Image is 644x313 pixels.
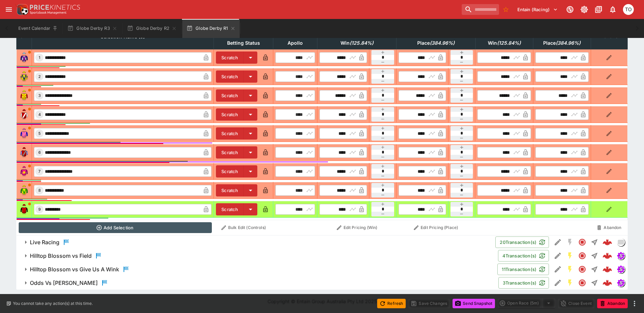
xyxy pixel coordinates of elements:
img: simulator [617,266,625,273]
h6: Hilltop Blossom vs Field [30,252,92,259]
div: simulator [617,265,625,273]
em: ( 125.84 %) [350,39,373,47]
button: Scratch [216,127,244,140]
button: Scratch [216,89,244,102]
input: search [462,4,499,15]
span: 9 [37,207,42,212]
img: runner 1 [19,52,30,63]
button: Connected to PK [564,3,576,16]
button: Select Tenant [513,4,562,15]
img: logo-cerberus--red.svg [603,237,612,247]
button: Edit Pricing (Place) [399,222,474,233]
em: ( 384.96 %) [430,39,455,47]
span: 2 [37,74,42,79]
button: SGM Disabled [564,236,576,248]
button: Straight [588,250,601,262]
span: Betting Status [220,39,268,47]
svg: Closed [578,238,586,246]
div: 00e123dc-fc2c-4f14-8af8-7b8422fa5d75 [603,237,612,247]
span: 1 [37,55,42,60]
span: 4 [37,112,42,117]
span: Mark an event as closed and abandoned. [597,299,628,306]
button: Globe Derby R3 [63,19,121,38]
img: PriceKinetics Logo [15,3,29,16]
button: Event Calendar [14,19,62,38]
button: Edit Detail [552,277,564,289]
button: Odds Vs [PERSON_NAME] [16,276,498,290]
button: Closed [576,263,588,275]
span: Win(125.84%) [333,39,381,47]
img: runner 5 [19,128,30,139]
button: Thomas OConnor [621,2,636,17]
button: Notifications [607,3,619,16]
h6: Hilltop Blossom vs Give Us A Wink [30,266,119,273]
button: Scratch [216,184,244,196]
img: PriceKinetics [30,5,80,10]
button: 4Transaction(s) [498,250,549,262]
svg: Closed [578,279,586,287]
button: SGM Enabled [564,250,576,262]
a: c17fe244-bb41-4f0b-9550-af4828e2deba [601,263,614,276]
button: Closed [576,236,588,248]
img: simulator [617,279,625,287]
div: simulator [617,279,625,287]
span: 3 [37,93,42,98]
button: Scratch [216,203,244,215]
button: Documentation [592,3,605,16]
div: c17fe244-bb41-4f0b-9550-af4828e2deba [603,265,612,274]
img: runner 4 [19,109,30,120]
button: Send Snapshot [453,299,495,308]
button: 20Transaction(s) [495,236,549,248]
h6: Live Racing [30,239,59,246]
h6: Odds Vs [PERSON_NAME] [30,279,98,287]
button: Hilltop Blossom vs Give Us A Wink [16,263,497,276]
button: Closed [576,277,588,289]
button: Edit Detail [552,250,564,262]
div: simulator [617,252,625,260]
button: No Bookmarks [500,4,511,15]
div: split button [498,298,555,308]
button: Straight [588,236,601,248]
button: Globe Derby R1 [182,19,239,38]
img: runner 2 [19,71,30,82]
img: runner 7 [19,166,30,177]
button: SGM Enabled [564,263,576,275]
img: logo-cerberus--red.svg [603,251,612,260]
button: Toggle light/dark mode [578,3,590,16]
img: runner 3 [19,90,30,101]
span: 5 [37,131,42,136]
button: SGM Enabled [564,277,576,289]
button: Straight [588,263,601,275]
button: Add Selection [19,222,212,233]
button: Abandon [593,222,625,233]
button: Straight [588,277,601,289]
button: Globe Derby R2 [123,19,181,38]
div: e6698668-3782-4c9b-9c7c-7216fa9f11ca [603,251,612,260]
button: Hilltop Blossom vs Field [16,249,498,263]
button: Scratch [216,51,244,64]
img: simulator [617,252,625,259]
img: Sportsbook Management [30,11,67,14]
span: Place(384.96%) [536,39,588,47]
span: 7 [37,169,42,174]
img: logo-cerberus--red.svg [603,265,612,274]
button: 3Transaction(s) [498,277,549,289]
button: Closed [576,250,588,262]
button: open drawer [3,3,15,16]
div: liveracing [617,238,625,246]
span: 6 [37,150,42,155]
img: liveracing [617,238,625,246]
button: 11Transaction(s) [497,264,549,275]
svg: Closed [578,265,586,273]
em: ( 384.96 %) [556,39,581,47]
img: runner 6 [19,147,30,158]
button: Edit Pricing (Win) [319,222,394,233]
button: Abandon [597,299,628,308]
button: Scratch [216,70,244,83]
a: e6698668-3782-4c9b-9c7c-7216fa9f11ca [601,249,614,263]
button: Edit Detail [552,236,564,248]
th: Apollo [273,36,317,49]
span: Place(384.96%) [410,39,462,47]
span: Win(125.84%) [480,39,528,47]
button: Live Racing [16,235,495,249]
